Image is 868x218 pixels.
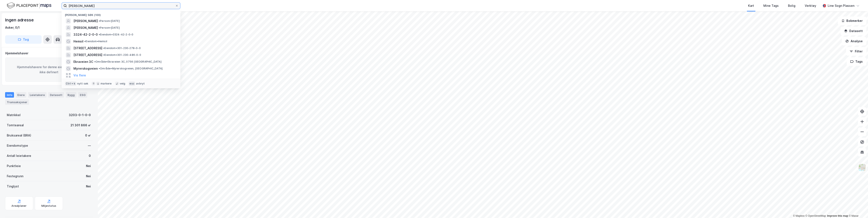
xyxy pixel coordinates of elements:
div: [PERSON_NAME] søk (100) [62,10,180,18]
span: Eiendom • 3324-42-2-0-0 [99,33,133,36]
div: Antall leietakere [7,153,31,158]
span: Eiendom • 301-230-278-0-0 [103,46,141,50]
div: markere [101,82,112,85]
input: Søk på adresse, matrikkel, gårdeiere, leietakere eller personer [67,3,175,9]
div: Mine Tags [763,3,779,8]
div: esc [129,82,135,86]
div: Eiere [16,92,26,98]
div: Line Sogn Plassen [828,3,854,8]
div: Ctrl + k [65,82,76,86]
div: Eiendomstype [7,143,28,148]
div: Verktøy [805,3,816,8]
span: Hemsil [73,39,83,44]
div: 0 [89,153,91,158]
img: logo.f888ab2527a4732fd821a326f86c7f29.svg [7,2,51,9]
div: 3203-0-1-0-0 [69,113,91,118]
div: Transaksjoner [5,99,29,105]
div: Nei [86,174,91,179]
span: • [84,40,86,43]
div: nytt søk [77,82,88,85]
img: Z [858,163,866,172]
div: Arealplaner [11,204,27,208]
span: [STREET_ADDRESS] [73,46,102,51]
div: velg [120,82,125,85]
span: Område • Myrerskogveien, [GEOGRAPHIC_DATA] [99,67,163,70]
button: Bokmerker [838,17,866,25]
a: Improve this map [827,214,848,217]
span: Person • [DATE] [99,26,120,30]
button: Filter [846,47,866,56]
div: — [88,143,91,148]
div: Bygg [66,92,76,98]
span: • [99,67,100,70]
div: Kontrollprogram for chat [847,198,868,218]
span: • [103,46,104,50]
div: Nei [86,184,91,189]
div: Bruksareal (BRA) [7,133,31,138]
button: Vis flere [73,73,86,78]
span: Eiendom • 301-230-486-0-0 [103,53,141,57]
div: Tinglyst [7,184,19,189]
div: Kart [748,3,754,8]
span: • [99,33,100,36]
span: Område • Ekraveien 3C, 0756 [GEOGRAPHIC_DATA] [94,60,162,63]
iframe: Chat Widget [847,198,868,218]
div: Miljøstatus [41,204,56,208]
div: Punktleie [7,163,21,169]
span: • [99,19,100,23]
a: Mapbox [793,214,805,217]
div: Asker, 0/1 [5,25,20,30]
span: Eiendom • Hemsil [84,40,107,43]
span: Ekraveien 3C [73,59,93,64]
button: Tags [847,57,866,66]
button: Tag [5,35,42,44]
div: 21 301 866 ㎡ [70,123,91,128]
button: Datasett [840,27,866,35]
span: [PERSON_NAME] [73,18,98,24]
div: Info [5,92,14,98]
div: Hjemmelshavere for denne eiendommen er ikke definert [5,58,92,82]
span: [PERSON_NAME] [73,25,98,30]
div: ESG [78,92,87,98]
div: Bolig [788,3,795,8]
span: Myrerskogveien [73,66,98,71]
a: OpenStreetMap [805,214,826,217]
div: Leietakere [28,92,46,98]
div: Nei [86,163,91,169]
div: Ingen adresse [5,17,34,23]
span: [STREET_ADDRESS] [73,52,102,58]
button: Analyse [842,37,866,45]
div: Tomteareal [7,123,24,128]
span: Person • [DATE] [99,19,120,23]
div: 0 ㎡ [85,133,91,138]
div: Matrikkel [7,113,21,118]
div: Hjemmelshaver [5,51,92,56]
span: • [94,60,96,63]
div: Datasett [48,92,64,98]
div: Festegrunn [7,174,23,179]
div: avbryt [136,82,145,85]
span: 3324-42-2-0-0 [73,32,98,37]
span: • [99,26,100,29]
span: • [103,53,104,56]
